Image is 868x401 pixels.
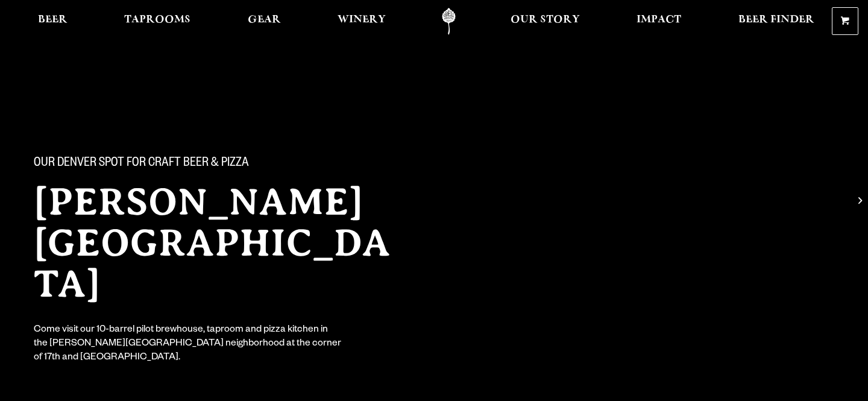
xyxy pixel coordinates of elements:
[503,8,588,35] a: Our Story
[38,15,68,25] span: Beer
[637,15,681,25] span: Impact
[30,8,75,35] a: Beer
[248,15,281,25] span: Gear
[731,8,822,35] a: Beer Finder
[34,182,410,305] h2: [PERSON_NAME][GEOGRAPHIC_DATA]
[629,8,689,35] a: Impact
[34,324,342,365] div: Come visit our 10-barrel pilot brewhouse, taproom and pizza kitchen in the [PERSON_NAME][GEOGRAPH...
[338,15,386,25] span: Winery
[116,8,198,35] a: Taprooms
[124,15,190,25] span: Taprooms
[426,8,471,35] a: Odell Home
[738,15,814,25] span: Beer Finder
[34,156,249,172] span: Our Denver spot for craft beer & pizza
[511,15,580,25] span: Our Story
[330,8,394,35] a: Winery
[240,8,289,35] a: Gear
